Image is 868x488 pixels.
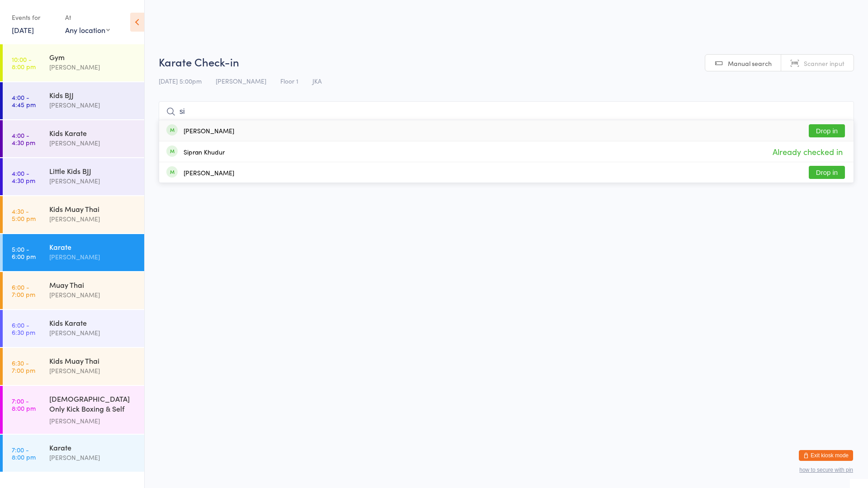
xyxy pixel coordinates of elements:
[12,207,36,222] time: 4:30 - 5:00 pm
[49,328,137,338] div: [PERSON_NAME]
[184,148,225,155] div: Sipran Khudur
[216,76,266,85] span: [PERSON_NAME]
[49,366,137,376] div: [PERSON_NAME]
[49,166,137,176] div: Little Kids BJJ
[49,62,137,72] div: [PERSON_NAME]
[3,82,144,119] a: 4:00 -4:45 pmKids BJJ[PERSON_NAME]
[3,234,144,271] a: 5:00 -6:00 pmKarate[PERSON_NAME]
[3,310,144,347] a: 6:00 -6:30 pmKids Karate[PERSON_NAME]
[49,52,137,62] div: Gym
[804,59,844,68] span: Scanner input
[49,452,137,463] div: [PERSON_NAME]
[12,25,34,35] a: [DATE]
[12,169,35,184] time: 4:00 - 4:30 pm
[49,442,137,452] div: Karate
[12,321,35,336] time: 6:00 - 6:30 pm
[49,90,137,100] div: Kids BJJ
[12,359,35,374] time: 6:30 - 7:00 pm
[49,138,137,148] div: [PERSON_NAME]
[12,94,36,108] time: 4:00 - 4:45 pm
[799,450,853,461] button: Exit kiosk mode
[184,169,234,176] div: [PERSON_NAME]
[49,280,137,290] div: Muay Thai
[12,446,36,460] time: 7:00 - 8:00 pm
[809,124,845,137] button: Drop in
[49,416,137,426] div: [PERSON_NAME]
[3,386,144,434] a: 7:00 -8:00 pm[DEMOGRAPHIC_DATA] Only Kick Boxing & Self Defence[PERSON_NAME]
[12,283,35,298] time: 6:00 - 7:00 pm
[12,131,35,146] time: 4:00 - 4:30 pm
[3,348,144,385] a: 6:30 -7:00 pmKids Muay Thai[PERSON_NAME]
[65,25,110,35] div: Any location
[3,196,144,233] a: 4:30 -5:00 pmKids Muay Thai[PERSON_NAME]
[3,435,144,472] a: 7:00 -8:00 pmKarate[PERSON_NAME]
[49,290,137,300] div: [PERSON_NAME]
[809,166,845,179] button: Drop in
[3,158,144,195] a: 4:00 -4:30 pmLittle Kids BJJ[PERSON_NAME]
[65,10,110,25] div: At
[49,356,137,366] div: Kids Muay Thai
[49,318,137,328] div: Kids Karate
[49,128,137,138] div: Kids Karate
[770,144,845,160] span: Already checked in
[49,176,137,186] div: [PERSON_NAME]
[49,242,137,252] div: Karate
[728,59,772,68] span: Manual search
[312,76,322,85] span: JKA
[3,120,144,157] a: 4:00 -4:30 pmKids Karate[PERSON_NAME]
[49,204,137,214] div: Kids Muay Thai
[159,101,854,122] input: Search
[12,10,56,25] div: Events for
[3,272,144,309] a: 6:00 -7:00 pmMuay Thai[PERSON_NAME]
[12,56,36,70] time: 10:00 - 8:00 pm
[184,127,234,134] div: [PERSON_NAME]
[49,394,137,416] div: [DEMOGRAPHIC_DATA] Only Kick Boxing & Self Defence
[159,76,202,85] span: [DATE] 5:00pm
[12,245,36,260] time: 5:00 - 6:00 pm
[49,100,137,110] div: [PERSON_NAME]
[159,54,854,69] h2: Karate Check-in
[3,44,144,81] a: 10:00 -8:00 pmGym[PERSON_NAME]
[280,76,298,85] span: Floor 1
[49,252,137,262] div: [PERSON_NAME]
[799,467,853,473] button: how to secure with pin
[12,397,36,412] time: 7:00 - 8:00 pm
[49,214,137,224] div: [PERSON_NAME]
